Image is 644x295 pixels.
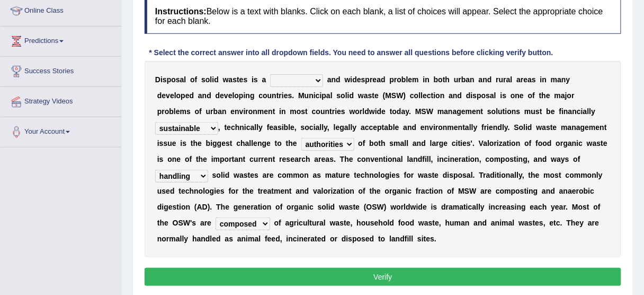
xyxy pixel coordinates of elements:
b: i [505,107,507,116]
b: a [453,107,457,116]
b: e [374,91,379,100]
b: t [225,123,227,132]
b: M [415,107,422,116]
b: u [454,75,459,84]
b: p [477,91,481,100]
b: p [167,75,172,84]
b: o [528,91,533,100]
b: e [461,107,466,116]
b: d [365,107,370,116]
b: m [180,107,186,116]
b: w [358,91,364,100]
b: M [386,91,392,100]
b: s [163,75,167,84]
b: d [336,75,341,84]
b: b [434,75,439,84]
b: r [210,107,213,116]
b: a [180,75,184,84]
b: e [373,75,377,84]
b: d [216,91,220,100]
b: r [496,75,499,84]
b: t [276,91,279,100]
b: m [257,107,264,116]
b: a [218,107,222,116]
b: l [511,75,513,84]
b: n [246,91,251,100]
b: p [365,75,370,84]
b: a [229,75,233,84]
b: l [345,91,347,100]
b: S [422,107,426,116]
b: w [223,75,229,84]
b: u [498,107,503,116]
b: s [301,123,305,132]
b: n [235,107,239,116]
b: s [288,91,292,100]
b: d [397,107,401,116]
a: Strategy Videos [1,87,121,114]
a: Your Account [1,117,121,144]
b: u [267,91,272,100]
b: l [184,75,186,84]
b: e [551,107,555,116]
b: a [316,123,320,132]
b: a [479,75,483,84]
b: S [391,91,396,100]
b: o [171,75,176,84]
b: i [282,91,284,100]
b: a [466,75,470,84]
b: a [583,107,587,116]
b: i [314,123,316,132]
b: D [155,75,160,84]
b: n [515,91,520,100]
b: l [256,123,258,132]
b: o [567,91,572,100]
b: e [381,107,386,116]
b: r [394,75,397,84]
b: u [206,107,211,116]
b: n [253,107,258,116]
b: e [270,123,274,132]
b: n [425,75,430,84]
b: i [244,91,246,100]
div: * Select the correct answer into all dropdown fields. You need to answer all questions before cli... [145,47,558,58]
b: i [244,107,246,116]
b: m [524,107,531,116]
b: l [330,91,333,100]
b: a [561,91,565,100]
b: w [369,107,375,116]
b: o [436,91,441,100]
b: l [494,91,496,100]
b: M [298,91,305,100]
b: W [397,91,404,100]
b: p [157,107,162,116]
b: i [320,91,322,100]
button: Verify [145,268,621,286]
b: t [431,91,434,100]
b: o [341,91,345,100]
b: i [540,75,542,84]
b: n [453,91,458,100]
b: g [457,107,462,116]
b: y [406,107,409,116]
b: g [250,91,255,100]
b: i [282,123,284,132]
b: s [487,107,491,116]
b: a [364,91,368,100]
b: s [186,107,191,116]
b: Instructions: [155,7,207,16]
b: l [322,123,324,132]
b: b [547,107,551,116]
b: u [320,107,325,116]
b: i [561,107,563,116]
b: a [262,75,266,84]
b: i [279,107,281,116]
b: l [589,107,592,116]
b: n [563,107,568,116]
b: n [448,107,453,116]
b: r [332,107,335,116]
b: y [258,123,263,132]
b: o [235,91,239,100]
b: W [426,107,433,116]
b: d [487,75,492,84]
